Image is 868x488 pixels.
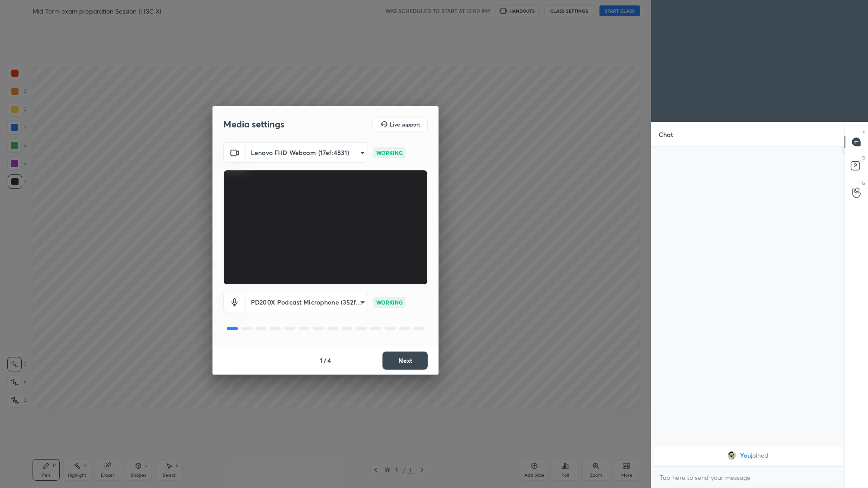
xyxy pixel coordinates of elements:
h4: 4 [327,356,331,365]
p: WORKING [376,149,403,157]
p: G [862,180,865,187]
p: D [862,155,865,161]
h4: / [324,356,326,365]
h4: 1 [320,356,323,365]
button: Next [382,352,428,370]
p: T [863,129,865,136]
div: grid [651,445,844,466]
div: Lenovo FHD Webcam (17ef:4831) [245,142,368,163]
span: joined [751,452,769,459]
h5: Live support [390,122,420,127]
img: fc0a0bd67a3b477f9557aca4a29aa0ad.19086291_AOh14GgchNdmiCeYbMdxktaSN3Z4iXMjfHK5yk43KqG_6w%3Ds96-c [727,451,736,460]
p: Chat [651,122,680,146]
p: WORKING [376,298,403,306]
h2: Media settings [223,118,284,130]
span: You [740,452,751,459]
div: Lenovo FHD Webcam (17ef:4831) [245,292,368,312]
